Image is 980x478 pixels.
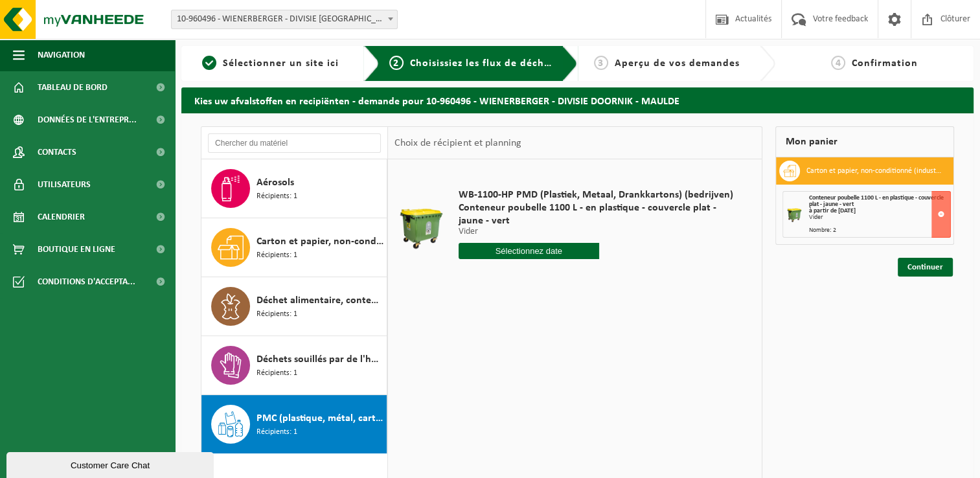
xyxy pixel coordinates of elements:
span: 10-960496 - WIENERBERGER - DIVISIE DOORNIK - MAULDE [171,10,398,29]
span: Aérosols [256,175,294,190]
span: Confirmation [852,58,918,69]
span: Déchets souillés par de l'huile [256,352,383,367]
span: Calendrier [38,201,85,233]
span: Utilisateurs [38,168,91,201]
button: PMC (plastique, métal, carton boisson) (industriel) Récipients: 1 [201,395,387,453]
span: Conteneur poubelle 1100 L - en plastique - couvercle plat - jaune - vert [459,201,739,227]
button: Carton et papier, non-conditionné (industriel) Récipients: 1 [201,218,387,277]
p: Vider [459,227,739,236]
button: Déchets souillés par de l'huile Récipients: 1 [201,336,387,395]
span: Données de l'entrepr... [38,104,137,136]
span: 2 [389,56,404,70]
button: Déchet alimentaire, contenant des produits d'origine animale, non emballé, catégorie 3 Récipients: 1 [201,277,387,336]
span: Navigation [38,39,85,71]
span: Carton et papier, non-conditionné (industriel) [256,234,383,249]
span: PMC (plastique, métal, carton boisson) (industriel) [256,411,383,426]
span: Sélectionner un site ici [223,58,339,69]
span: Aperçu de vos demandes [615,58,740,69]
span: Boutique en ligne [38,233,115,266]
h2: Kies uw afvalstoffen en recipiënten - demande pour 10-960496 - WIENERBERGER - DIVISIE DOORNIK - M... [181,87,974,113]
input: Chercher du matériel [208,133,381,153]
span: Récipients: 1 [256,426,297,438]
span: 3 [594,56,608,70]
span: Tableau de bord [38,71,108,104]
div: Choix de récipient et planning [388,127,527,159]
span: Récipients: 1 [256,190,297,203]
span: 4 [831,56,845,70]
a: 1Sélectionner un site ici [188,56,354,71]
div: Mon panier [775,126,954,157]
span: Récipients: 1 [256,367,297,380]
span: Déchet alimentaire, contenant des produits d'origine animale, non emballé, catégorie 3 [256,293,383,308]
span: Contacts [38,136,76,168]
h3: Carton et papier, non-conditionné (industriel) [806,161,944,181]
span: Conteneur poubelle 1100 L - en plastique - couvercle plat - jaune - vert [809,194,944,208]
div: Vider [809,214,950,221]
span: Choisissiez les flux de déchets et récipients [410,58,626,69]
span: Récipients: 1 [256,308,297,321]
strong: à partir de [DATE] [809,207,856,214]
iframe: chat widget [6,450,216,478]
span: Récipients: 1 [256,249,297,262]
div: Nombre: 2 [809,227,950,234]
a: Continuer [898,258,953,277]
span: 10-960496 - WIENERBERGER - DIVISIE DOORNIK - MAULDE [172,10,397,28]
input: Sélectionnez date [459,243,599,259]
button: Aérosols Récipients: 1 [201,159,387,218]
span: Conditions d'accepta... [38,266,135,298]
span: 1 [202,56,216,70]
span: WB-1100-HP PMD (Plastiek, Metaal, Drankkartons) (bedrijven) [459,188,739,201]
